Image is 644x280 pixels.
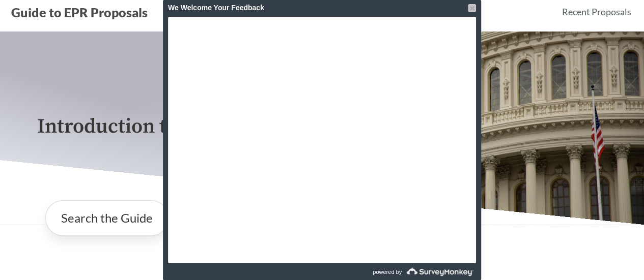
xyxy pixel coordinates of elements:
p: Introduction to the Guide for EPR Proposals [37,115,607,138]
a: Search the Guide [45,200,169,236]
a: Recent Proposals [557,1,636,23]
button: Guide to EPR Proposals [8,4,151,20]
